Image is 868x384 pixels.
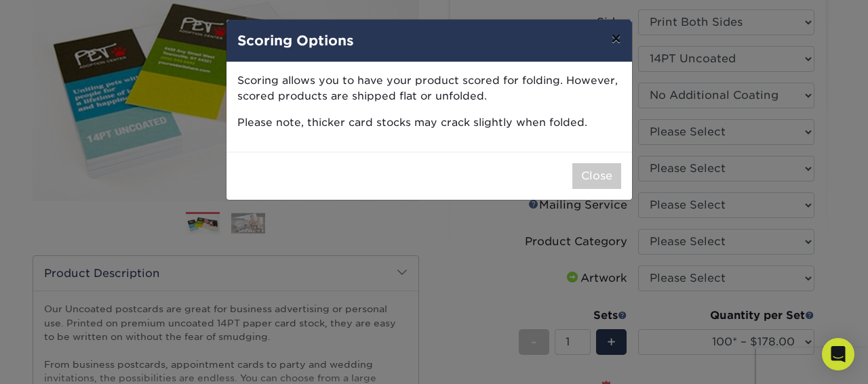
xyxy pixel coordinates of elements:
p: Scoring allows you to have your product scored for folding. However, scored products are shipped ... [237,73,621,104]
div: Open Intercom Messenger [822,338,854,370]
button: × [600,20,631,58]
h4: Scoring Options [237,30,621,51]
button: Close [572,163,621,189]
p: Please note, thicker card stocks may crack slightly when folded. [237,115,621,131]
